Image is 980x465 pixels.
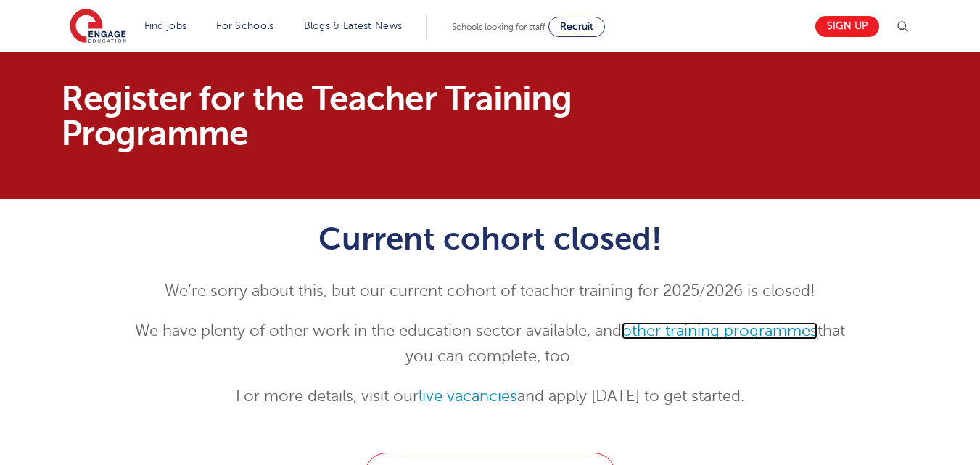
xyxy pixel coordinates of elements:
a: Sign up [815,16,879,37]
a: live vacancies [419,387,517,405]
p: We have plenty of other work in the education sector available, and that you can complete, too. [134,318,846,369]
p: We’re sorry about this, but our current cohort of teacher training for 2025/2026 is closed! [134,279,846,304]
a: other training programmes [622,322,818,340]
a: Blogs & Latest News [304,20,403,31]
h1: Register for the Teacher Training Programme [61,81,626,151]
h1: Current cohort closed! [134,221,846,257]
span: Schools looking for staff [452,22,545,32]
a: Recruit [548,17,605,37]
a: For Schools [216,20,273,31]
p: For more details, visit our and apply [DATE] to get started. [134,384,846,409]
a: Find jobs [144,20,187,31]
span: Recruit [560,21,593,32]
img: Engage Education [70,9,126,45]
